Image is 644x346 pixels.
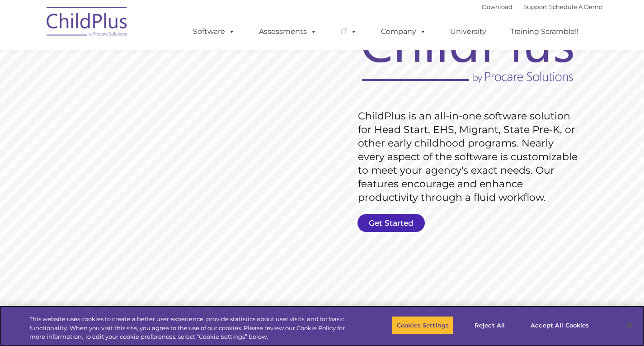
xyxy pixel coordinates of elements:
font: | [482,3,602,10]
div: This website uses cookies to create a better user experience, provide statistics about user visit... [29,315,354,341]
a: University [441,23,495,41]
a: Assessments [250,23,326,41]
a: Company [372,23,435,41]
a: Software [184,23,244,41]
img: ChildPlus by Procare Solutions [42,0,132,46]
a: Schedule A Demo [549,3,602,10]
a: Get Started [357,214,425,232]
a: Download [482,3,512,10]
a: Training Scramble!! [501,23,588,41]
rs-layer: ChildPlus is an all-in-one software solution for Head Start, EHS, Migrant, State Pre-K, or other ... [358,109,582,204]
a: IT [332,23,366,41]
a: Support [523,3,547,10]
button: Accept All Cookies [526,316,594,335]
button: Reject All [461,316,518,335]
button: Close [620,315,639,335]
button: Cookies Settings [392,316,454,335]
